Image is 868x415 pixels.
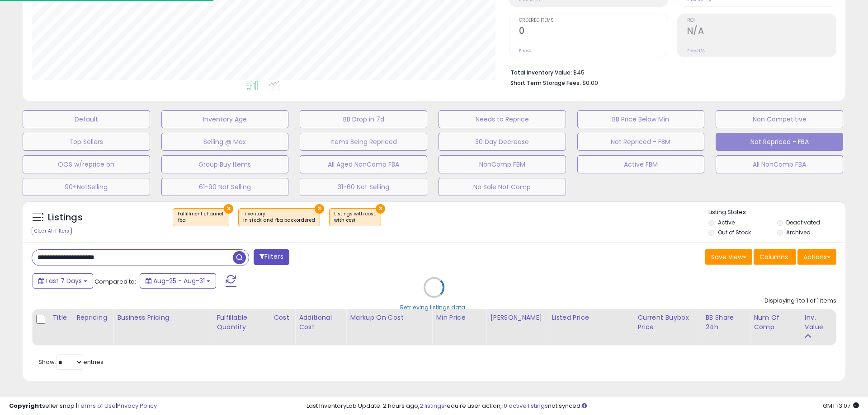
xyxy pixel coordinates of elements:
button: 90+NotSelling [23,178,150,196]
button: All Aged NonComp FBA [300,155,427,173]
span: ROI [687,18,836,23]
button: All NonComp FBA [716,155,843,173]
span: $0.00 [582,79,598,87]
button: No Sale Not Comp [439,178,566,196]
button: BB Price Below Min [577,110,705,128]
button: OOS w/reprice on [23,155,150,173]
div: Last InventoryLab Update: 2 hours ago, require user action, not synced. [307,402,859,410]
div: Retrieving listings data.. [400,303,468,311]
div: seller snap | | [9,402,157,410]
button: Not Repriced - FBM [577,133,705,151]
li: $45 [510,66,830,77]
button: Needs to Reprice [439,110,566,128]
a: Terms of Use [77,401,116,410]
a: 2 listings [420,401,444,410]
button: 31-60 Not Selling [300,178,427,196]
strong: Copyright [9,401,42,410]
button: Active FBM [577,155,705,173]
small: Prev: N/A [687,48,705,53]
button: Selling @ Max [161,133,289,151]
button: 61-90 Not Selling [161,178,289,196]
a: 10 active listings [502,401,548,410]
span: Ordered Items [519,18,668,23]
button: Non Competitive [716,110,843,128]
button: BB Drop in 7d [300,110,427,128]
h2: 0 [519,26,668,38]
h2: N/A [687,26,836,38]
b: Short Term Storage Fees: [510,79,581,87]
b: Total Inventory Value: [510,69,572,76]
button: 30 Day Decrease [439,133,566,151]
small: Prev: 0 [519,48,532,53]
a: Privacy Policy [117,401,157,410]
span: 2025-09-8 13:07 GMT [823,401,859,410]
button: Inventory Age [161,110,289,128]
button: Top Sellers [23,133,150,151]
button: NonComp FBM [439,155,566,173]
button: Group Buy Items [161,155,289,173]
button: Items Being Repriced [300,133,427,151]
button: Default [23,110,150,128]
button: Not Repriced - FBA [716,133,843,151]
